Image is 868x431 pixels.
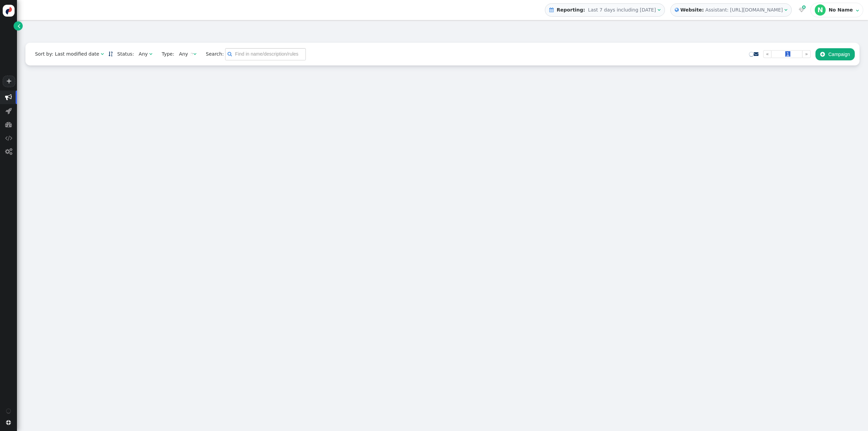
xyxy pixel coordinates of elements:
a: « [763,50,772,58]
span:  [5,121,12,128]
a: + [3,76,15,87]
span:  [856,8,859,13]
span:  [228,51,232,58]
span:  [754,52,758,56]
span:  [5,94,12,101]
span: Last 7 days including [DATE] [588,7,656,13]
div: Any [179,51,188,58]
span:  [820,52,825,57]
span:  [18,22,20,30]
div: Assistant: [URL][DOMAIN_NAME] [705,6,783,14]
span:  [657,7,660,12]
input: Find in name/description/rules [225,48,306,60]
span:  [799,7,804,12]
a:  [108,51,113,57]
span:  [6,420,11,425]
span:  [802,4,806,10]
span: 1 [785,51,790,57]
span: Search: [201,51,224,57]
span:  [101,52,104,56]
b: Reporting: [555,7,587,13]
div: Sort by: Last modified date [35,51,99,58]
span:  [784,7,787,12]
div: N [815,4,826,15]
span:  [193,52,196,56]
a:   [797,6,806,14]
a: » [802,50,811,58]
span:  [149,52,152,56]
span: Sorted in descending order [108,52,113,56]
img: logo-icon.svg [3,5,15,17]
span:  [549,7,554,12]
a:  [754,51,758,57]
a:  [14,21,23,31]
span: Type: [157,51,174,58]
div: Any [139,51,148,58]
img: loading.gif [190,53,193,56]
span:  [5,135,12,141]
button: Campaign [815,48,855,60]
span:  [5,148,12,155]
span:  [675,6,679,14]
b: Website: [679,6,705,14]
span: Status: [113,51,134,58]
span:  [5,107,12,114]
div: No Name [829,7,854,13]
